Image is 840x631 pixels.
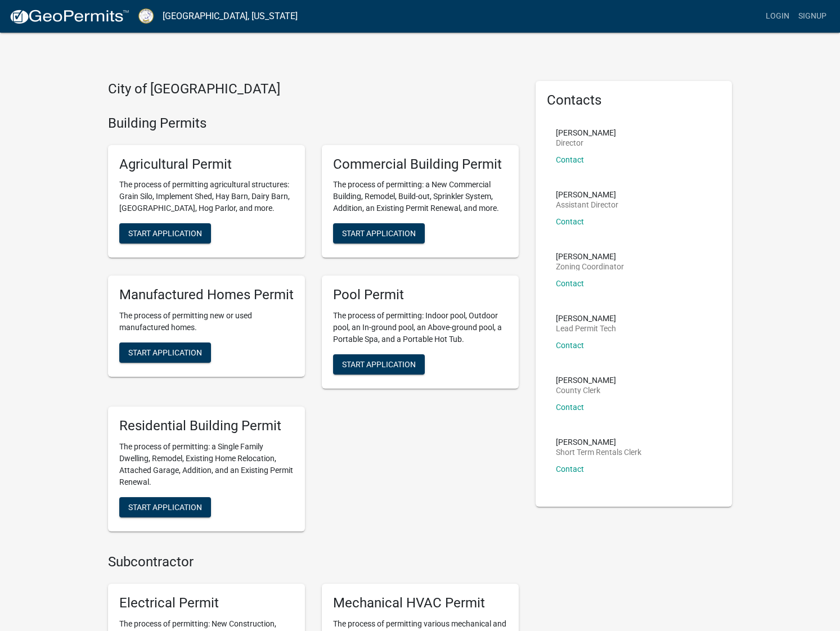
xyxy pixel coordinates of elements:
[556,403,584,412] a: Contact
[108,554,519,570] h4: Subcontractor
[333,354,425,375] button: Start Application
[333,223,425,244] button: Start Application
[342,229,416,238] span: Start Application
[128,229,202,238] span: Start Application
[119,497,211,517] button: Start Application
[138,8,154,24] img: Putnam County, Georgia
[128,348,202,357] span: Start Application
[794,6,831,27] a: Signup
[556,376,616,384] p: [PERSON_NAME]
[556,386,616,394] p: County Clerk
[556,263,624,271] p: Zoning Coordinator
[119,418,294,434] h5: Residential Building Permit
[119,287,294,303] h5: Manufactured Homes Permit
[556,438,641,446] p: [PERSON_NAME]
[342,360,416,369] span: Start Application
[556,314,616,322] p: [PERSON_NAME]
[556,217,584,226] a: Contact
[556,279,584,288] a: Contact
[556,139,616,147] p: Director
[333,156,507,173] h5: Commercial Building Permit
[556,253,624,260] p: [PERSON_NAME]
[119,441,294,488] p: The process of permitting: a Single Family Dwelling, Remodel, Existing Home Relocation, Attached ...
[119,342,211,363] button: Start Application
[333,595,507,611] h5: Mechanical HVAC Permit
[556,465,584,474] a: Contact
[556,191,618,199] p: [PERSON_NAME]
[108,81,519,97] h4: City of [GEOGRAPHIC_DATA]
[556,341,584,350] a: Contact
[119,595,294,611] h5: Electrical Permit
[761,6,794,27] a: Login
[556,448,641,456] p: Short Term Rentals Clerk
[119,223,211,244] button: Start Application
[556,129,616,137] p: [PERSON_NAME]
[333,310,507,345] p: The process of permitting: Indoor pool, Outdoor pool, an In-ground pool, an Above-ground pool, a ...
[556,201,618,209] p: Assistant Director
[119,310,294,333] p: The process of permitting new or used manufactured homes.
[556,155,584,164] a: Contact
[547,92,721,109] h5: Contacts
[119,156,294,173] h5: Agricultural Permit
[333,179,507,214] p: The process of permitting: a New Commercial Building, Remodel, Build-out, Sprinkler System, Addit...
[119,179,294,214] p: The process of permitting agricultural structures: Grain Silo, Implement Shed, Hay Barn, Dairy Ba...
[128,502,202,511] span: Start Application
[556,324,616,332] p: Lead Permit Tech
[333,287,507,303] h5: Pool Permit
[108,115,519,132] h4: Building Permits
[163,7,298,26] a: [GEOGRAPHIC_DATA], [US_STATE]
